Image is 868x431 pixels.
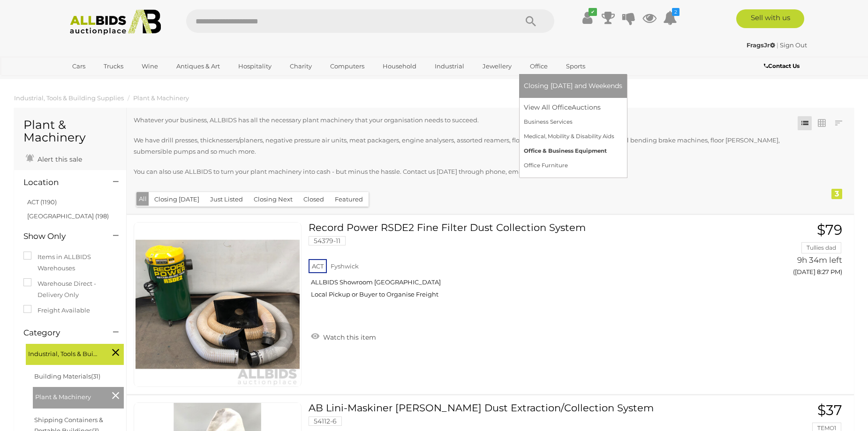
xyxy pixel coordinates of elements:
img: 54379-11a.jpg [136,223,300,386]
span: $79 [817,221,842,238]
a: [GEOGRAPHIC_DATA] (198) [27,212,109,220]
a: Wine [136,59,164,74]
a: ✔ [581,9,595,26]
button: Closing [DATE] [149,192,205,207]
a: Industrial [429,59,470,74]
span: | [777,41,778,49]
a: Cars [66,59,91,74]
i: ✔ [589,8,597,16]
a: Computers [324,59,370,74]
div: 3 [831,189,842,199]
a: Hospitality [232,59,278,74]
p: You can also use ALLBIDS to turn your plant machinery into cash - but minus the hassle. Contact u... [134,166,780,177]
a: Sign Out [780,41,807,49]
a: $79 Tullies dad 9h 34m left ([DATE] 8:27 PM) [740,222,845,281]
label: Items in ALLBIDS Warehouses [23,252,117,274]
label: Freight Available [23,305,90,316]
a: Alert this sale [23,151,84,165]
h4: Category [23,328,99,337]
h4: Show Only [23,232,99,241]
a: Building Materials(31) [34,372,100,380]
p: We have drill presses, thicknessers/planers, negative pressure air units, meat packagers, engine ... [134,135,780,157]
p: Whatever your business, ALLBIDS has all the necessary plant machinery that your organisation need... [134,115,780,126]
span: (31) [91,372,100,380]
label: Warehouse Direct - Delivery Only [23,278,117,300]
a: Contact Us [764,61,802,71]
button: Search [507,9,554,33]
a: FragsJr [747,41,777,49]
span: Alert this sale [35,155,82,163]
a: Sports [560,59,591,74]
b: Contact Us [764,62,800,69]
a: Jewellery [476,59,518,74]
strong: FragsJr [747,41,775,49]
img: Allbids.com.au [65,9,166,35]
span: Plant & Machinery [35,389,106,402]
a: Charity [284,59,318,74]
span: Industrial, Tools & Building Supplies [28,346,98,359]
a: Sell with us [736,9,804,28]
a: Trucks [98,59,129,74]
i: 2 [672,8,679,16]
a: Record Power RSDE2 Fine Filter Dust Collection System 54379-11 ACT Fyshwick ALLBIDS Showroom [GEO... [316,222,726,305]
button: Featured [329,192,369,207]
a: Antiques & Art [170,59,226,74]
button: Just Listed [204,192,249,207]
h4: Location [23,178,99,187]
a: Industrial, Tools & Building Supplies [14,94,124,102]
a: [GEOGRAPHIC_DATA] [66,74,145,89]
a: 2 [663,9,677,26]
button: All [136,192,149,206]
button: Closed [298,192,330,207]
a: Watch this item [309,329,378,343]
a: Household [377,59,423,74]
a: Plant & Machinery [133,94,189,102]
h1: Plant & Machinery [23,119,117,144]
a: ACT (1190) [27,198,57,206]
span: Watch this item [321,333,376,342]
a: Office [524,59,554,74]
span: $37 [817,401,842,419]
button: Closing Next [248,192,298,207]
